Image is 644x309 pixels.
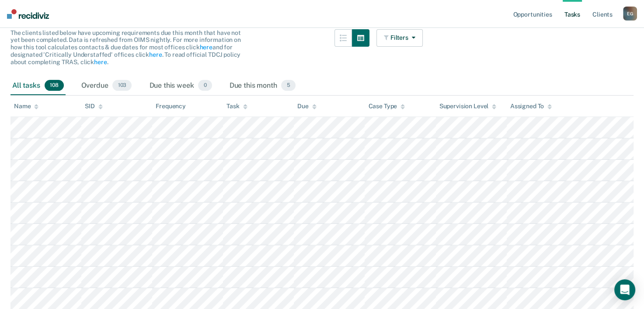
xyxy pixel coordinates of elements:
[10,76,66,96] div: All tasks108
[80,76,134,96] div: Overdue103
[94,58,107,65] a: here
[368,103,405,110] div: Case Type
[614,279,635,300] div: Open Intercom Messenger
[156,103,186,110] div: Frequency
[198,80,212,91] span: 0
[85,103,103,110] div: SID
[623,7,637,21] button: EG
[199,44,212,51] a: here
[376,29,423,47] button: Filters
[10,29,241,65] span: The clients listed below have upcoming requirements due this month that have not yet been complet...
[147,76,213,96] div: Due this week0
[226,103,247,110] div: Task
[281,80,295,91] span: 5
[228,76,297,96] div: Due this month5
[14,103,38,110] div: Name
[439,103,497,110] div: Supervision Level
[623,7,637,21] div: E G
[7,9,49,19] img: Recidiviz
[149,51,162,58] a: here
[45,80,64,91] span: 108
[112,80,132,91] span: 103
[297,103,317,110] div: Due
[510,103,552,110] div: Assigned To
